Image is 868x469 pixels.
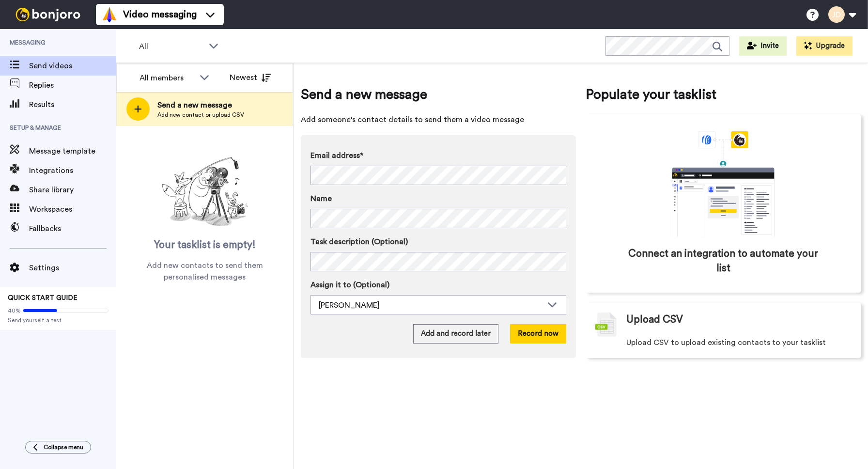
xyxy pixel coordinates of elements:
img: vm-color.svg [102,7,117,22]
span: Settings [29,262,116,274]
span: Add someone's contact details to send them a video message [301,114,576,125]
span: QUICK START GUIDE [8,295,77,301]
button: Newest [222,68,278,87]
span: Add new contact or upload CSV [157,111,244,119]
img: bj-logo-header-white.svg [12,8,84,21]
span: Replies [29,79,116,91]
button: Add and record later [413,324,498,344]
span: Upload CSV [626,313,683,327]
span: Send videos [29,60,116,72]
span: 40% [8,307,21,314]
button: Invite [739,36,787,56]
span: All [139,41,204,52]
img: csv-grey.png [595,313,617,337]
span: Send yourself a test [8,316,108,324]
label: Task description (Optional) [310,236,566,248]
span: Add new contacts to send them personalised messages [131,260,279,283]
span: Send a new message [301,85,576,104]
span: Connect an integration to automate your list [627,247,820,276]
span: Populate your tasklist [586,85,861,104]
span: Your tasklist is empty! [154,238,256,252]
div: [PERSON_NAME] [319,299,542,311]
span: Video messaging [123,8,197,21]
span: Fallbacks [29,223,116,234]
span: Workspaces [29,203,116,215]
span: Send a new message [157,99,244,111]
span: Name [310,193,332,204]
button: Upgrade [796,36,852,56]
span: Integrations [29,165,116,176]
button: Collapse menu [25,441,91,453]
div: All members [139,72,195,84]
label: Assign it to (Optional) [310,279,566,291]
button: Record now [510,324,566,344]
img: ready-set-action.png [156,153,253,231]
span: Message template [29,145,116,157]
label: Email address* [310,150,566,161]
span: Results [29,99,116,110]
div: animation [651,131,796,237]
span: Upload CSV to upload existing contacts to your tasklist [626,337,826,348]
span: Share library [29,184,116,196]
span: Collapse menu [44,443,83,451]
